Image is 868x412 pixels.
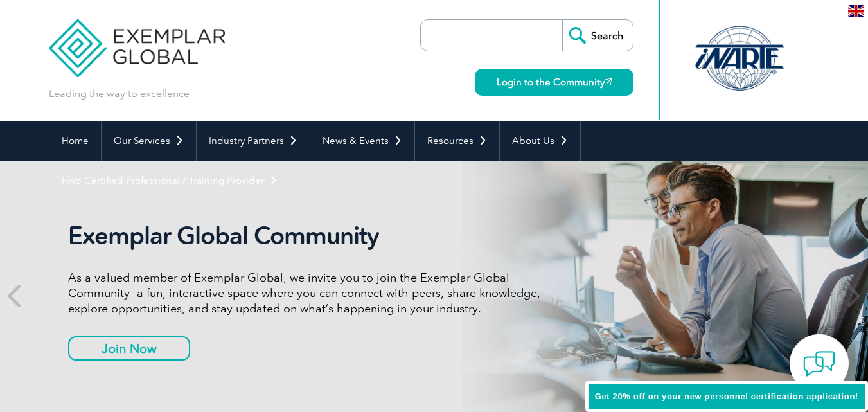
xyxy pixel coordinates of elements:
img: en [848,5,864,17]
input: Search [562,20,633,51]
a: Login to the Community [475,69,633,96]
a: Find Certified Professional / Training Provider [49,161,290,201]
a: News & Events [310,121,414,161]
img: contact-chat.png [803,348,835,380]
span: Get 20% off on your new personnel certification application! [595,391,858,401]
a: About Us [500,121,580,161]
a: Industry Partners [197,121,310,161]
a: Home [49,121,101,161]
h2: Exemplar Global Community [68,221,550,251]
a: Our Services [102,121,196,161]
a: Resources [415,121,499,161]
img: open_square.png [605,78,612,85]
p: Leading the way to excellence [49,87,190,101]
a: Join Now [68,336,190,361]
p: As a valued member of Exemplar Global, we invite you to join the Exemplar Global Community—a fun,... [68,270,550,316]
